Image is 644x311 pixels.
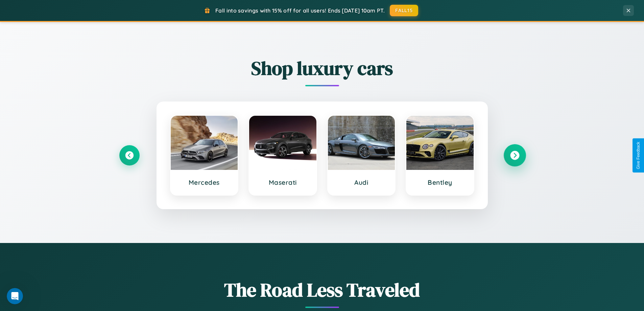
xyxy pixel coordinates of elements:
button: FALL15 [390,5,418,16]
h3: Bentley [413,178,467,186]
span: Fall into savings with 15% off for all users! Ends [DATE] 10am PT. [215,7,385,14]
h3: Maserati [256,178,310,186]
iframe: Intercom live chat [7,288,23,304]
div: Give Feedback [636,142,641,169]
h3: Mercedes [177,178,231,186]
h3: Audi [335,178,388,186]
h2: Shop luxury cars [119,55,525,81]
h1: The Road Less Traveled [119,277,525,303]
